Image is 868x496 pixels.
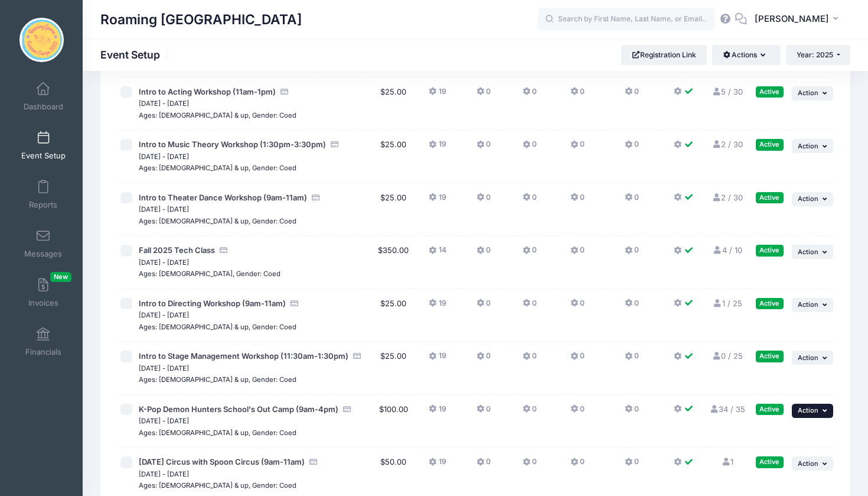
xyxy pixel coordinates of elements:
small: Ages: [DEMOGRAPHIC_DATA] & up, Gender: Coed [139,481,296,489]
a: 0 / 25 [712,351,743,361]
a: Event Setup [15,125,71,166]
button: Action [792,139,833,153]
span: Messages [24,249,62,259]
i: Accepting Credit Card Payments [353,352,362,360]
span: Action [798,194,818,203]
button: 0 [523,456,537,474]
button: 0 [477,245,491,262]
a: 2 / 30 [712,193,743,202]
button: 0 [570,351,585,368]
button: 19 [429,86,446,103]
button: 0 [477,192,491,209]
h1: Roaming [GEOGRAPHIC_DATA] [100,6,302,33]
button: 0 [570,86,585,103]
button: Actions [712,45,780,65]
span: K-Pop Demon Hunters School's Out Camp (9am-4pm) [139,404,338,414]
button: 0 [625,192,639,209]
a: 5 / 30 [712,87,743,96]
small: [DATE] - [DATE] [139,311,189,319]
button: 0 [625,245,639,262]
button: 0 [570,404,585,421]
button: 0 [523,86,537,103]
span: Action [798,89,818,97]
button: 0 [570,298,585,315]
button: 0 [523,351,537,368]
a: 4 / 10 [713,245,742,255]
button: 14 [429,245,446,262]
button: Action [792,298,833,312]
td: $25.00 [374,342,412,395]
button: 0 [625,456,639,474]
button: Year: 2025 [786,45,850,65]
button: 0 [625,139,639,156]
span: Financials [25,347,61,357]
small: [DATE] - [DATE] [139,258,189,267]
small: [DATE] - [DATE] [139,205,189,213]
td: $25.00 [374,183,412,236]
button: 0 [570,139,585,156]
div: Active [756,456,784,468]
button: Action [792,351,833,365]
small: Ages: [DEMOGRAPHIC_DATA] & up, Gender: Coed [139,323,296,331]
a: 2 / 30 [712,140,743,149]
small: [DATE] - [DATE] [139,364,189,372]
button: 0 [625,298,639,315]
div: Active [756,298,784,309]
a: Messages [15,223,71,264]
span: Intro to Stage Management Workshop (11:30am-1:30pm) [139,351,348,361]
span: Invoices [28,298,58,308]
small: Ages: [DEMOGRAPHIC_DATA] & up, Gender: Coed [139,375,296,384]
small: Ages: [DEMOGRAPHIC_DATA] & up, Gender: Coed [139,429,296,437]
button: 0 [477,139,491,156]
i: Accepting Credit Card Payments [309,458,318,466]
i: Accepting Credit Card Payments [342,406,352,413]
button: 0 [523,404,537,421]
button: 0 [477,86,491,103]
button: 0 [477,456,491,474]
span: Action [798,459,818,468]
button: 19 [429,192,446,209]
button: 0 [477,404,491,421]
button: 0 [625,86,639,103]
span: Intro to Music Theory Workshop (1:30pm-3:30pm) [139,140,326,149]
small: Ages: [DEMOGRAPHIC_DATA] & up, Gender: Coed [139,217,296,225]
img: Roaming Gnome Theatre [19,18,64,62]
div: Active [756,192,784,203]
button: 19 [429,298,446,315]
span: [DATE] Circus with Spoon Circus (9am-11am) [139,457,305,466]
button: 19 [429,351,446,368]
button: Action [792,86,833,101]
button: [PERSON_NAME] [747,6,850,33]
td: $350.00 [374,236,412,289]
a: 34 / 35 [709,404,745,414]
span: Fall 2025 Tech Class [139,245,215,255]
span: Event Setup [21,151,66,161]
button: 0 [477,298,491,315]
span: Action [798,142,818,150]
i: Accepting Credit Card Payments [290,300,299,307]
div: Active [756,351,784,362]
a: Registration Link [621,45,707,65]
button: Action [792,456,833,471]
span: Intro to Theater Dance Workshop (9am-11am) [139,193,307,202]
small: [DATE] - [DATE] [139,99,189,108]
span: Action [798,354,818,362]
button: 19 [429,139,446,156]
a: Dashboard [15,76,71,117]
button: 0 [625,404,639,421]
a: Reports [15,174,71,215]
button: Action [792,192,833,206]
span: Reports [29,200,57,210]
a: Financials [15,321,71,362]
h1: Event Setup [100,48,170,61]
button: 0 [570,456,585,474]
button: 0 [570,245,585,262]
small: [DATE] - [DATE] [139,470,189,478]
button: 0 [523,298,537,315]
span: Action [798,248,818,256]
button: 19 [429,456,446,474]
span: Intro to Directing Workshop (9am-11am) [139,299,286,308]
button: 0 [477,351,491,368]
button: 0 [625,351,639,368]
i: Accepting Credit Card Payments [311,194,321,202]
